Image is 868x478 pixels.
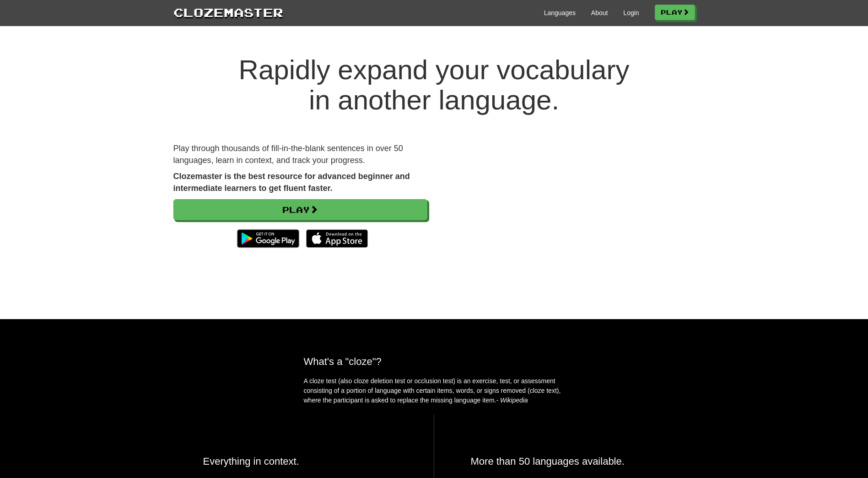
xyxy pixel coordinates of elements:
a: Play [655,5,695,20]
h2: What's a "cloze"? [304,356,565,367]
img: Get it on Google Play [232,225,303,252]
h2: More than 50 languages available. [471,456,665,467]
h2: Everything in context. [203,456,397,467]
strong: Clozemaster is the best resource for advanced beginner and intermediate learners to get fluent fa... [173,172,410,193]
p: Play through thousands of fill-in-the-blank sentences in over 50 languages, learn in context, and... [173,143,427,166]
a: Languages [544,8,576,17]
p: A cloze test (also cloze deletion test or occlusion test) is an exercise, test, or assessment con... [304,376,565,405]
em: - Wikipedia [496,397,528,404]
img: Download_on_the_App_Store_Badge_US-UK_135x40-25178aeef6eb6b83b96f5f2d004eda3bffbb37122de64afbaef7... [306,229,368,248]
a: Clozemaster [173,4,283,21]
a: Login [623,8,639,17]
a: About [591,8,608,17]
a: Play [173,199,427,220]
